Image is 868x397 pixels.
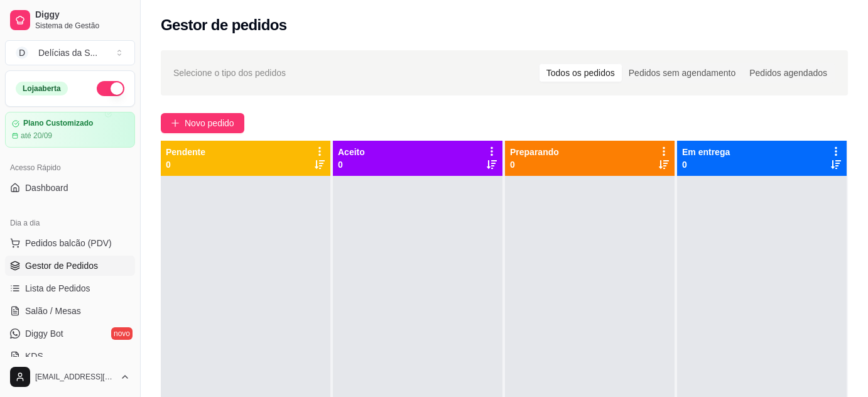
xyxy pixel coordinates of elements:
a: Dashboard [5,178,135,198]
button: Novo pedido [161,113,244,133]
article: até 20/09 [21,131,52,141]
span: [EMAIL_ADDRESS][DOMAIN_NAME] [35,372,115,382]
div: Pedidos sem agendamento [622,64,742,82]
span: Sistema de Gestão [35,21,130,31]
a: Diggy Botnovo [5,324,135,344]
div: Delícias da S ... [38,46,97,59]
button: Alterar Status [97,81,124,96]
a: Plano Customizadoaté 20/09 [5,112,135,148]
a: Lista de Pedidos [5,278,135,298]
span: Novo pedido [185,116,234,130]
div: Loja aberta [16,82,68,95]
button: [EMAIL_ADDRESS][DOMAIN_NAME] [5,362,135,392]
p: Pendente [166,146,205,158]
span: D [16,46,28,59]
h2: Gestor de pedidos [161,15,287,35]
span: Pedidos balcão (PDV) [25,237,112,249]
div: Todos os pedidos [540,64,622,82]
p: 0 [510,158,559,171]
a: DiggySistema de Gestão [5,5,135,35]
p: Preparando [510,146,559,158]
span: Selecione o tipo dos pedidos [173,66,286,80]
p: 0 [682,158,730,171]
a: Salão / Mesas [5,301,135,321]
div: Pedidos agendados [742,64,834,82]
span: Diggy [35,9,130,21]
p: Em entrega [682,146,730,158]
span: Salão / Mesas [25,305,81,317]
span: Diggy Bot [25,327,63,340]
span: Gestor de Pedidos [25,259,98,272]
p: 0 [166,158,205,171]
p: Aceito [338,146,365,158]
button: Select a team [5,40,135,65]
button: Pedidos balcão (PDV) [5,233,135,253]
div: Acesso Rápido [5,158,135,178]
p: 0 [338,158,365,171]
span: plus [171,119,180,128]
span: Lista de Pedidos [25,282,90,295]
span: KDS [25,350,43,362]
article: Plano Customizado [23,119,93,128]
span: Dashboard [25,182,68,194]
a: KDS [5,346,135,366]
a: Gestor de Pedidos [5,256,135,276]
div: Dia a dia [5,213,135,233]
